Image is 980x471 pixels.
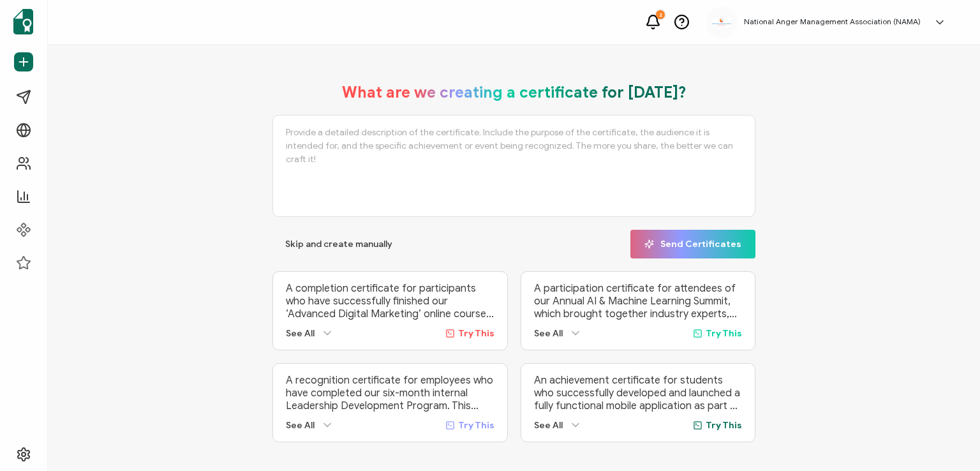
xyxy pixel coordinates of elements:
span: Try This [458,328,494,339]
span: See All [286,328,315,339]
h1: What are we creating a certificate for [DATE]? [342,83,687,102]
p: A completion certificate for participants who have successfully finished our ‘Advanced Digital Ma... [286,282,494,320]
p: A recognition certificate for employees who have completed our six-month internal Leadership Deve... [286,374,494,412]
p: An achievement certificate for students who successfully developed and launched a fully functiona... [534,374,742,412]
div: 2 [656,10,665,19]
p: A participation certificate for attendees of our Annual AI & Machine Learning Summit, which broug... [534,282,742,320]
span: Send Certificates [644,239,741,249]
span: See All [286,420,315,431]
button: Skip and create manually [272,230,405,258]
h5: National Anger Management Association (NAMA) [744,17,921,26]
span: Try This [458,420,494,431]
span: Try This [706,328,742,339]
img: 3ca2817c-e862-47f7-b2ec-945eb25c4a6c.jpg [712,19,731,26]
span: Skip and create manually [285,240,392,249]
button: Send Certificates [630,230,755,258]
span: See All [534,328,563,339]
span: See All [534,420,563,431]
span: Try This [706,420,742,431]
img: sertifier-logomark-colored.svg [13,9,33,34]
